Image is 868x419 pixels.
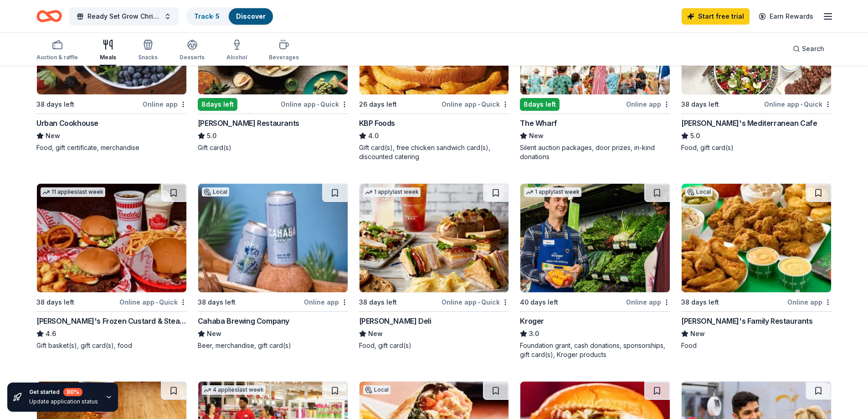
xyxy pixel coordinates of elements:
div: Update application status [29,398,98,405]
a: Start free trial [682,8,750,25]
button: Beverages [269,36,299,66]
div: [PERSON_NAME] Deli [359,316,431,326]
img: Image for Jack's Family Restaurants [682,184,831,292]
div: Kroger [520,316,544,326]
div: Online app Quick [442,98,509,110]
div: [PERSON_NAME]'s Mediterranean Cafe [681,118,817,129]
div: Gift basket(s), gift card(s), food [36,341,187,350]
span: 4.6 [46,328,56,339]
a: Image for Cahaba Brewing CompanyLocal38 days leftOnline appCahaba Brewing CompanyNewBeer, merchan... [198,183,348,350]
div: 8 days left [198,98,237,111]
a: Image for Jack's Family RestaurantsLocal38 days leftOnline app[PERSON_NAME]'s Family RestaurantsN... [681,183,832,350]
div: Beer, merchandise, gift card(s) [198,341,348,350]
span: 5.0 [207,130,216,141]
span: • [478,299,480,306]
div: Food [681,341,832,350]
span: New [690,328,705,339]
div: [PERSON_NAME] Restaurants [198,118,299,129]
div: 4 applies last week [202,385,266,395]
span: Search [802,43,824,54]
div: Beverages [269,54,299,61]
a: Image for Kroger1 applylast week40 days leftOnline appKroger3.0Foundation grant, cash donations, ... [520,183,670,359]
span: • [478,101,480,108]
button: Snacks [138,36,158,66]
div: 8 days left [520,98,560,111]
div: 1 apply last week [524,187,581,197]
div: Meals [100,54,116,61]
div: Local [202,187,229,197]
div: 80 % [63,388,82,396]
div: 26 days left [359,99,397,110]
a: Home [36,5,62,27]
span: 4.0 [368,130,379,141]
div: Gift card(s) [198,143,348,152]
div: 38 days left [36,297,74,308]
div: 1 apply last week [363,187,421,197]
img: Image for Kroger [520,184,670,292]
button: Meals [100,36,116,66]
div: Online app Quick [764,98,832,110]
button: Track· 5Discover [186,7,274,26]
div: Auction & raffle [36,54,78,61]
div: Get started [29,388,98,396]
img: Image for Freddy's Frozen Custard & Steakburgers [37,184,186,292]
div: Food, gift certificate, merchandise [36,143,187,152]
span: • [156,299,158,306]
span: • [801,101,802,108]
div: Online app [787,296,832,308]
div: Urban Cookhouse [36,118,98,129]
span: New [368,328,383,339]
span: New [207,328,221,339]
div: Food, gift card(s) [359,341,509,350]
div: 40 days left [520,297,558,308]
div: Snacks [138,54,158,61]
a: Discover [236,12,266,20]
div: 38 days left [359,297,397,308]
div: Gift card(s), free chicken sandwich card(s), discounted catering [359,143,509,161]
div: Online app [304,296,348,308]
div: Silent auction packages, door prizes, in-kind donations [520,143,670,161]
div: Local [363,385,390,394]
div: Online app Quick [281,98,348,110]
div: Online app [626,296,670,308]
span: 5.0 [690,130,700,141]
div: Alcohol [226,54,247,61]
div: 11 applies last week [41,187,105,197]
button: Alcohol [226,36,247,66]
span: New [46,130,60,141]
div: Desserts [180,54,205,61]
div: 38 days left [36,99,74,110]
button: Desserts [180,36,205,66]
div: 38 days left [198,297,236,308]
div: Local [685,187,713,197]
a: Image for Freddy's Frozen Custard & Steakburgers11 applieslast week38 days leftOnline app•Quick[P... [36,183,187,350]
div: Online app Quick [442,296,509,308]
span: • [317,101,319,108]
a: Image for McAlister's Deli1 applylast week38 days leftOnline app•Quick[PERSON_NAME] DeliNewFood, ... [359,183,509,350]
div: [PERSON_NAME]'s Frozen Custard & Steakburgers [36,316,187,326]
button: Ready Set Grow Christmas Event [69,7,179,26]
a: Track· 5 [194,12,220,20]
img: Image for McAlister's Deli [360,184,509,292]
span: Ready Set Grow Christmas Event [87,11,160,22]
img: Image for Cahaba Brewing Company [198,184,348,292]
div: The Wharf [520,118,557,129]
div: Online app [626,98,670,110]
span: New [529,130,544,141]
div: Cahaba Brewing Company [198,316,289,326]
div: Online app Quick [119,296,187,308]
button: Auction & raffle [36,36,78,66]
div: Online app [143,98,187,110]
div: KBP Foods [359,118,395,129]
div: [PERSON_NAME]'s Family Restaurants [681,316,812,326]
div: Foundation grant, cash donations, sponsorships, gift card(s), Kroger products [520,341,670,359]
button: Search [786,40,832,58]
div: Food, gift card(s) [681,143,832,152]
div: 38 days left [681,99,719,110]
a: Earn Rewards [753,8,819,25]
div: 38 days left [681,297,719,308]
span: 3.0 [529,328,539,339]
